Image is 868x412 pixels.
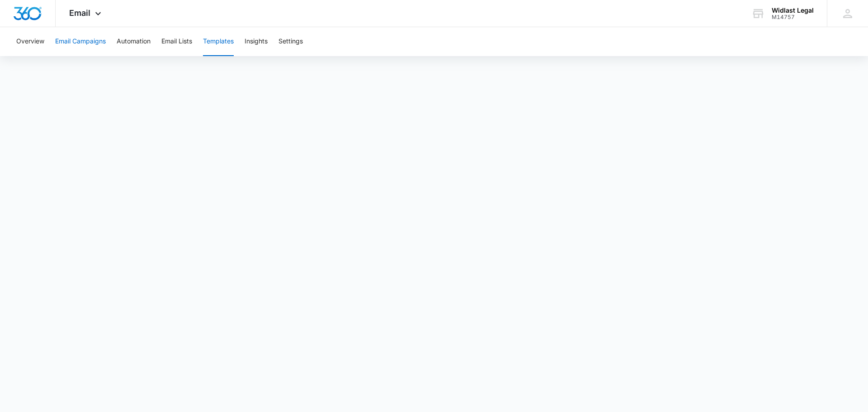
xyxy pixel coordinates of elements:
button: Templates [203,27,234,56]
span: Email [69,8,90,18]
button: Automation [117,27,151,56]
div: account name [772,7,814,14]
button: Email Lists [161,27,192,56]
button: Settings [278,27,303,56]
div: account id [772,14,814,20]
button: Overview [16,27,44,56]
button: Email Campaigns [55,27,106,56]
button: Insights [245,27,268,56]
